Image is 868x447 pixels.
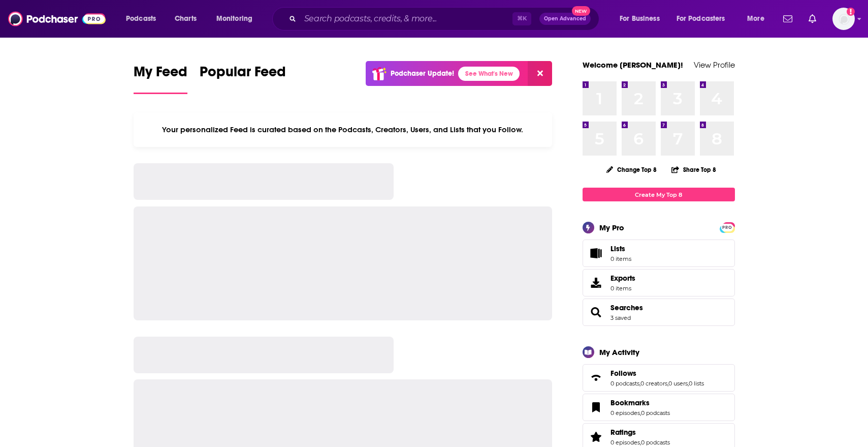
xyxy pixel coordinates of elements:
button: open menu [209,11,266,27]
img: User Profile [832,8,855,30]
a: 0 users [668,380,688,387]
span: Bookmarks [610,398,650,407]
span: Ratings [610,428,636,437]
a: Bookmarks [610,398,670,407]
a: 0 episodes [610,439,640,446]
a: View Profile [694,60,735,70]
a: Show notifications dropdown [779,10,796,27]
a: Welcome [PERSON_NAME]! [583,60,683,70]
span: Bookmarks [583,394,735,421]
span: Exports [610,274,635,283]
button: open menu [119,11,169,27]
span: Charts [175,12,197,26]
a: Ratings [610,428,670,437]
div: My Activity [599,347,639,357]
span: Lists [610,244,625,253]
span: For Business [620,12,660,26]
span: Follows [583,364,735,392]
div: Your personalized Feed is curated based on the Podcasts, Creators, Users, and Lists that you Follow. [134,112,553,147]
button: open menu [670,11,740,27]
input: Search podcasts, credits, & more... [300,11,512,27]
button: Open AdvancedNew [539,13,591,25]
span: Open Advanced [544,16,586,21]
a: 0 podcasts [641,439,670,446]
button: Share Top 8 [671,160,717,180]
button: open menu [613,11,672,27]
span: Logged in as mdaniels [832,8,855,30]
a: Searches [586,305,606,319]
a: Follows [610,369,704,378]
span: For Podcasters [677,12,725,26]
span: , [667,380,668,387]
span: Searches [583,299,735,326]
span: 0 items [610,255,631,262]
a: Ratings [586,430,606,444]
a: See What's New [458,67,520,81]
svg: Add a profile image [847,8,855,16]
span: ⌘ K [512,12,531,25]
img: Podchaser - Follow, Share and Rate Podcasts [8,9,106,28]
a: Popular Feed [200,63,286,94]
a: 0 creators [640,380,667,387]
span: My Feed [134,63,187,86]
button: open menu [740,11,777,27]
span: Monitoring [216,12,252,26]
a: Bookmarks [586,400,606,414]
span: PRO [721,224,733,231]
button: Change Top 8 [600,163,663,176]
span: , [640,409,641,416]
span: Lists [610,244,631,253]
a: Follows [586,371,606,385]
span: Exports [586,276,606,290]
a: Create My Top 8 [583,188,735,201]
div: Search podcasts, credits, & more... [282,7,609,31]
span: More [747,12,764,26]
a: Charts [168,11,203,27]
button: Show profile menu [832,8,855,30]
a: Show notifications dropdown [805,10,820,27]
span: Popular Feed [200,63,286,86]
a: 0 podcasts [610,380,639,387]
span: , [639,380,640,387]
span: New [572,6,590,16]
a: 0 podcasts [641,409,670,416]
a: My Feed [134,63,187,94]
a: PRO [721,223,733,231]
span: , [640,439,641,446]
a: Lists [583,240,735,267]
div: My Pro [599,223,624,232]
span: Podcasts [126,12,156,26]
a: 0 episodes [610,409,640,416]
a: Searches [610,303,643,312]
a: Exports [583,269,735,296]
span: 0 items [610,285,635,292]
span: Follows [610,369,636,378]
span: Lists [586,246,606,260]
p: Podchaser Update! [391,69,454,78]
span: , [688,380,689,387]
a: 3 saved [610,314,631,321]
a: 0 lists [689,380,704,387]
